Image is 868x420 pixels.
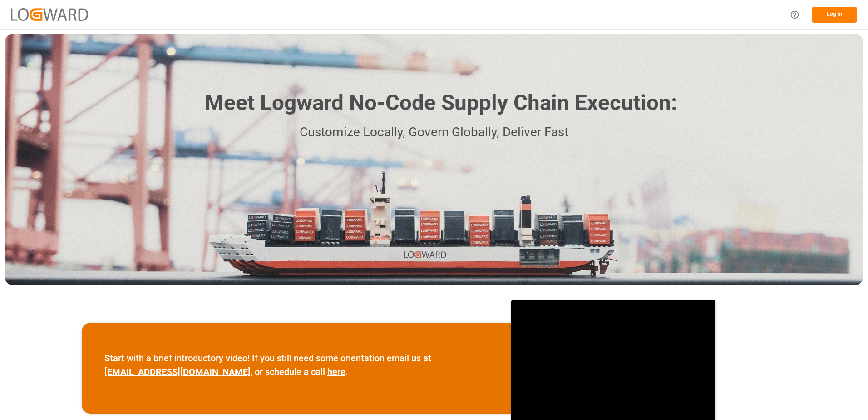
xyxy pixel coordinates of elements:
h1: Meet Logward No-Code Supply Chain Execution: [205,87,677,119]
button: Help Center [784,5,805,25]
img: Logward_new_orange.png [11,8,88,20]
p: Customize Locally, Govern Globally, Deliver Fast [191,122,677,143]
p: Start with a brief introductory video! If you still need some orientation email us at , or schedu... [104,351,488,379]
a: here [327,366,345,377]
button: Log In [812,7,857,23]
a: [EMAIL_ADDRESS][DOMAIN_NAME] [104,366,251,377]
